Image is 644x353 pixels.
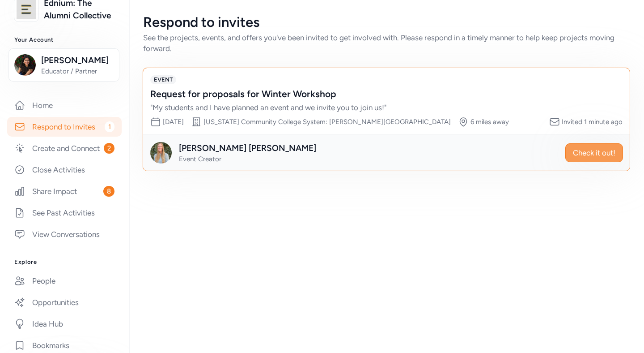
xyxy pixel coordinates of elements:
[7,181,122,201] a: Share Impact8
[163,118,184,126] span: [DATE]
[41,67,114,76] span: Educator / Partner
[8,48,119,82] button: [PERSON_NAME]Educator / Partner
[14,36,114,43] h3: Your Account
[150,142,172,164] img: Avatar
[7,224,122,244] a: View Conversations
[7,117,122,137] a: Respond to Invites1
[562,117,623,126] div: Invited 1 minute ago
[565,143,623,162] button: Check it out!
[143,14,630,30] div: Respond to invites
[150,102,605,113] div: " My students and I have planned an event and we invite you to join us! "
[573,147,615,158] span: Check it out!
[14,258,114,266] h3: Explore
[7,203,122,223] a: See Past Activities
[7,293,122,312] a: Opportunities
[179,142,316,155] div: [PERSON_NAME] [PERSON_NAME]
[7,271,122,291] a: People
[7,314,122,334] a: Idea Hub
[41,54,114,67] span: [PERSON_NAME]
[7,138,122,158] a: Create and Connect2
[105,121,114,132] span: 1
[104,143,114,154] span: 2
[179,155,221,163] span: Event Creator
[470,117,509,126] div: 6 miles away
[150,75,176,84] span: EVENT
[143,32,630,54] div: See the projects, events, and offers you've been invited to get involved with. Please respond in ...
[7,95,122,115] a: Home
[7,160,122,180] a: Close Activities
[150,88,605,100] div: Request for proposals for Winter Workshop
[203,117,451,126] div: [US_STATE] Community College System: [PERSON_NAME][GEOGRAPHIC_DATA]
[103,186,114,197] span: 8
